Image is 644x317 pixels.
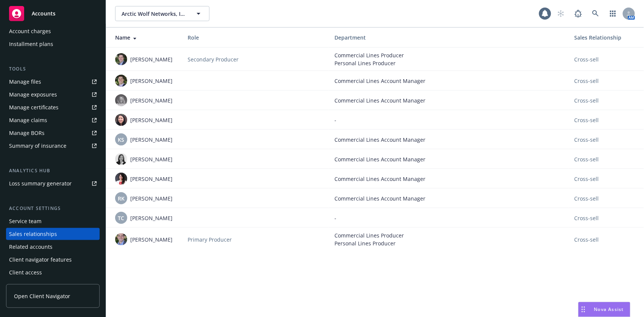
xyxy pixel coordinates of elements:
[130,155,173,163] span: [PERSON_NAME]
[9,127,45,139] div: Manage BORs
[605,6,621,21] a: Switch app
[6,25,100,37] a: Account charges
[334,231,562,239] span: Commercial Lines Producer
[115,233,127,245] img: photo
[130,175,173,183] span: [PERSON_NAME]
[130,214,173,222] span: [PERSON_NAME]
[9,228,57,240] div: Sales relationships
[9,25,51,37] div: Account charges
[6,89,100,101] a: Manage exposures
[575,214,599,222] span: Cross-sell
[334,116,336,124] span: -
[32,11,55,17] span: Accounts
[130,236,173,243] span: [PERSON_NAME]
[588,6,603,21] a: Search
[6,127,100,139] a: Manage BORs
[334,51,562,59] span: Commercial Lines Producer
[575,155,599,163] span: Cross-sell
[122,10,187,18] span: Arctic Wolf Networks, Inc.
[575,116,599,124] span: Cross-sell
[115,75,127,87] img: photo
[6,254,100,266] a: Client navigator features
[9,140,66,152] div: Summary of insurance
[130,136,173,144] span: [PERSON_NAME]
[575,77,599,85] span: Cross-sell
[115,34,176,41] div: Name
[334,136,562,144] span: Commercial Lines Account Manager
[115,6,210,21] button: Arctic Wolf Networks, Inc.
[334,194,562,202] span: Commercial Lines Account Manager
[334,214,336,222] span: -
[575,194,599,202] span: Cross-sell
[118,214,125,222] span: TC
[334,77,562,85] span: Commercial Lines Account Manager
[6,38,100,50] a: Installment plans
[9,114,47,126] div: Manage claims
[6,101,100,113] a: Manage certificates
[6,3,100,24] a: Accounts
[188,34,322,41] div: Role
[130,77,173,85] span: [PERSON_NAME]
[6,114,100,126] a: Manage claims
[6,76,100,88] a: Manage files
[594,306,624,312] span: Nova Assist
[6,241,100,253] a: Related accounts
[575,175,599,183] span: Cross-sell
[188,55,239,63] span: Secondary Producer
[188,236,232,243] span: Primary Producer
[115,53,127,65] img: photo
[578,302,630,317] button: Nova Assist
[130,96,173,104] span: [PERSON_NAME]
[9,178,72,190] div: Loss summary generator
[334,34,562,41] div: Department
[6,266,100,279] a: Client access
[334,155,562,163] span: Commercial Lines Account Manager
[118,194,125,202] span: RK
[575,96,599,104] span: Cross-sell
[14,292,70,300] span: Open Client Navigator
[6,178,100,190] a: Loss summary generator
[6,65,100,73] div: Tools
[334,96,562,104] span: Commercial Lines Account Manager
[115,94,127,106] img: photo
[6,215,100,227] a: Service team
[6,140,100,152] a: Summary of insurance
[553,6,569,21] a: Start snowing
[130,55,173,63] span: [PERSON_NAME]
[575,236,599,243] span: Cross-sell
[334,59,562,67] span: Personal Lines Producer
[130,116,173,124] span: [PERSON_NAME]
[571,6,586,21] a: Report a Bug
[115,114,127,126] img: photo
[9,101,59,113] div: Manage certificates
[9,89,57,101] div: Manage exposures
[6,167,100,175] div: Analytics hub
[575,55,599,63] span: Cross-sell
[9,38,53,50] div: Installment plans
[115,153,127,165] img: photo
[6,205,100,212] div: Account settings
[130,194,173,202] span: [PERSON_NAME]
[334,175,562,183] span: Commercial Lines Account Manager
[9,215,42,227] div: Service team
[579,302,588,317] div: Drag to move
[9,254,72,266] div: Client navigator features
[575,34,638,41] div: Sales Relationship
[118,136,125,144] span: KS
[9,241,52,253] div: Related accounts
[9,76,41,88] div: Manage files
[9,266,42,279] div: Client access
[6,228,100,240] a: Sales relationships
[575,136,599,144] span: Cross-sell
[115,173,127,185] img: photo
[334,239,562,247] span: Personal Lines Producer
